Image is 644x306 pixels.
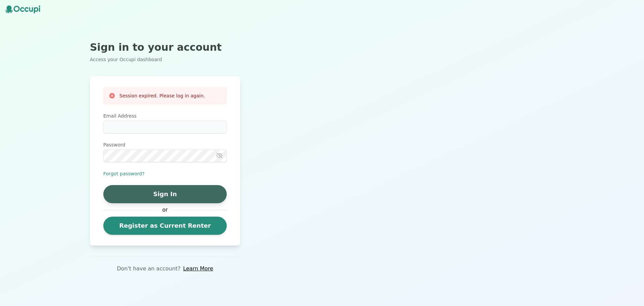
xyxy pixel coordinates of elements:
[103,113,227,119] label: Email Address
[103,185,227,203] button: Sign In
[119,92,205,99] h3: Session expired. Please log in again.
[90,56,240,63] p: Access your Occupi dashboard
[103,141,227,148] label: Password
[183,265,213,273] a: Learn More
[103,170,145,177] button: Forgot password?
[103,217,227,235] a: Register as Current Renter
[159,206,171,214] span: or
[117,265,180,273] p: Don't have an account?
[90,41,240,53] h2: Sign in to your account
